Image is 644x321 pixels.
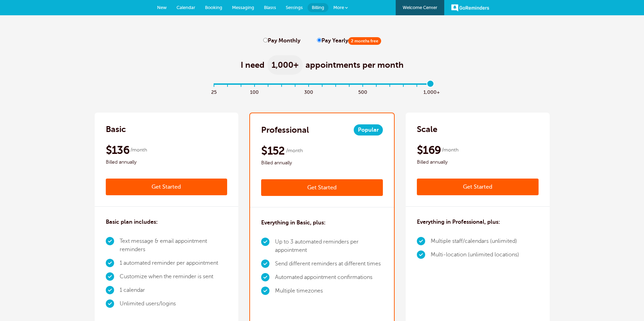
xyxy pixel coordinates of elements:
span: $152 [261,144,285,158]
h2: Professional [261,124,309,135]
a: Get Started [106,179,227,195]
span: appointments per month [306,59,404,71]
span: Billed annually [261,159,383,167]
li: 1 automated reminder per appointment [120,256,227,270]
span: More [333,5,344,10]
h3: Everything in Professional, plus: [417,218,500,226]
a: Get Started [417,179,539,195]
a: Get Started [261,179,383,196]
li: Automated appointment confirmations [275,271,383,284]
li: Up to 3 automated reminders per appointment [275,235,383,257]
li: Multi-location (unlimited locations) [431,248,519,262]
input: Pay Yearly2 months free [317,38,321,42]
span: 100 [248,88,261,96]
span: Popular [354,124,383,135]
li: Customize when the reminder is sent [120,270,227,283]
label: Pay Monthly [263,38,300,44]
span: Calendar [177,5,195,10]
span: /month [286,147,303,155]
span: /month [442,146,458,154]
h2: Basic [106,124,126,135]
input: Pay Monthly [263,38,268,42]
li: Unlimited users/logins [120,297,227,311]
span: 25 [207,88,221,96]
span: 1,000+ [423,88,437,96]
span: 1,000+ [267,55,303,75]
span: Billed annually [417,158,539,166]
a: Billing [308,3,328,12]
span: Blasts [264,5,276,10]
span: Settings [286,5,303,10]
label: Pay Yearly [317,38,381,44]
iframe: Resource center [616,293,637,314]
span: $136 [106,143,129,157]
li: Send different reminders at different times [275,257,383,271]
span: $169 [417,143,441,157]
li: Multiple staff/calendars (unlimited) [431,234,519,248]
span: /month [130,146,147,154]
li: Text message & email appointment reminders [120,234,227,256]
span: I need [241,59,265,71]
h3: Basic plan includes: [106,218,158,226]
span: Billed annually [106,158,227,166]
span: Messaging [232,5,254,10]
span: 500 [356,88,369,96]
li: Multiple timezones [275,284,383,298]
h3: Everything in Basic, plus: [261,219,326,227]
span: New [157,5,167,10]
span: Booking [205,5,222,10]
h2: Scale [417,124,437,135]
li: 1 calendar [120,283,227,297]
span: 2 months free [348,37,381,45]
span: Billing [312,5,324,10]
span: 300 [302,88,315,96]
